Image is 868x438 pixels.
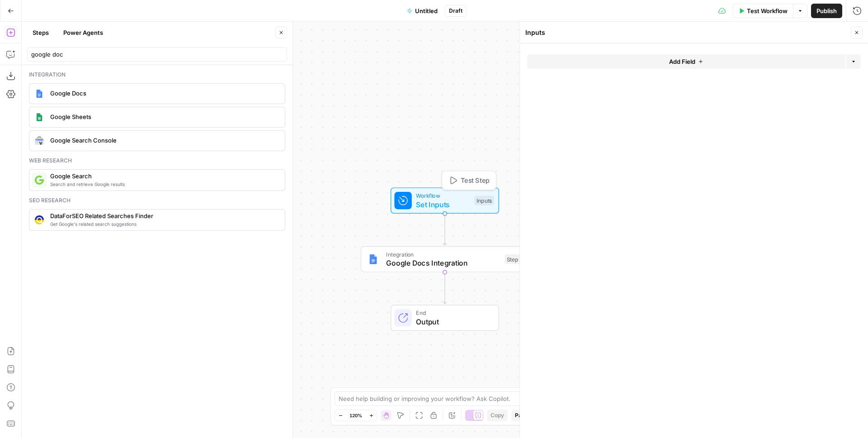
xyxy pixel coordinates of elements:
[515,411,530,419] span: Paste
[416,316,490,327] span: Output
[50,112,278,121] span: Google Sheets
[415,6,438,15] span: Untitled
[747,6,788,15] span: Test Workflow
[443,214,446,245] g: Edge from start to step_1
[368,254,379,265] img: Instagram%20post%20-%201%201.png
[29,196,285,205] div: Seo research
[487,409,508,421] button: Copy
[491,411,504,419] span: Copy
[669,57,695,66] span: Add Field
[35,89,44,98] img: Instagram%20post%20-%201%201.png
[443,272,446,304] g: Edge from step_1 to end
[474,195,494,205] div: Inputs
[525,28,848,37] div: Inputs
[50,136,278,145] span: Google Search Console
[35,137,44,145] img: google-search-console.svg
[386,257,500,268] span: Google Docs Integration
[349,412,362,419] span: 120%
[505,254,524,264] div: Step 1
[416,199,470,210] span: Set Inputs
[811,4,842,18] button: Publish
[361,246,529,272] div: IntegrationGoogle Docs IntegrationStep 1
[35,215,44,224] img: 9u0p4zbvbrir7uayayktvs1v5eg0
[386,250,500,258] span: Integration
[401,4,443,18] button: Untitled
[816,6,837,15] span: Publish
[29,157,285,165] div: Web research
[31,50,283,59] input: Search steps
[50,211,278,220] span: DataForSEO Related Searches Finder
[29,71,285,79] div: Integration
[416,191,470,200] span: Workflow
[416,309,490,317] span: End
[50,220,278,228] span: Get Google's related search suggestions
[511,409,533,421] button: Paste
[527,54,845,69] button: Add Field
[361,187,529,214] div: WorkflowSet InputsInputsTest Step
[361,305,529,331] div: EndOutput
[50,181,278,188] span: Search and retrieve Google results
[58,25,108,40] button: Power Agents
[449,7,462,15] span: Draft
[50,171,278,181] span: Google Search
[27,25,54,40] button: Steps
[50,89,278,98] span: Google Docs
[733,4,793,18] button: Test Workflow
[35,113,44,122] img: Group%201%201.png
